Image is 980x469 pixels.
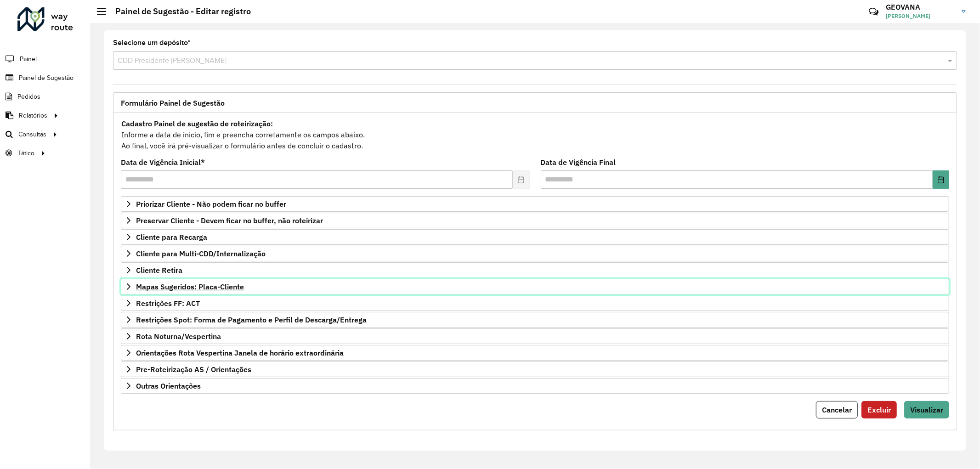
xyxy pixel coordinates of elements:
label: Data de Vigência Inicial [121,157,205,168]
a: Restrições FF: ACT [121,295,949,311]
span: Cliente para Recarga [136,233,207,241]
div: Informe a data de inicio, fim e preencha corretamente os campos abaixo. Ao final, você irá pré-vi... [121,118,949,152]
a: Cliente para Recarga [121,229,949,245]
span: [PERSON_NAME] [886,12,955,20]
button: Visualizar [904,401,949,418]
span: Restrições Spot: Forma de Pagamento e Perfil de Descarga/Entrega [136,316,367,323]
a: Preservar Cliente - Devem ficar no buffer, não roteirizar [121,213,949,228]
span: Consultas [18,130,46,139]
span: Restrições FF: ACT [136,299,200,307]
span: Cliente Retira [136,266,182,274]
a: Mapas Sugeridos: Placa-Cliente [121,279,949,294]
span: Visualizar [910,405,943,414]
span: Tático [17,148,34,158]
span: Outras Orientações [136,382,201,390]
span: Orientações Rota Vespertina Janela de horário extraordinária [136,349,344,356]
span: Rota Noturna/Vespertina [136,333,221,340]
span: Excluir [867,405,891,414]
a: Rota Noturna/Vespertina [121,328,949,344]
a: Restrições Spot: Forma de Pagamento e Perfil de Descarga/Entrega [121,312,949,328]
span: Painel de Sugestão [19,73,74,83]
span: Relatórios [19,111,47,120]
a: Outras Orientações [121,378,949,394]
span: Pedidos [17,92,40,102]
span: Preservar Cliente - Devem ficar no buffer, não roteirizar [136,217,323,224]
span: Formulário Painel de Sugestão [121,99,225,107]
button: Excluir [861,401,897,418]
span: Mapas Sugeridos: Placa-Cliente [136,283,244,290]
label: Selecione um depósito [113,37,191,48]
a: Contato Rápido [864,2,884,22]
h3: GEOVANA [886,3,955,11]
a: Cliente Retira [121,262,949,278]
button: Cancelar [816,401,858,418]
h2: Painel de Sugestão - Editar registro [106,6,251,17]
a: Orientações Rota Vespertina Janela de horário extraordinária [121,345,949,361]
span: Priorizar Cliente - Não podem ficar no buffer [136,200,286,208]
a: Pre-Roteirização AS / Orientações [121,362,949,377]
a: Cliente para Multi-CDD/Internalização [121,246,949,261]
a: Priorizar Cliente - Não podem ficar no buffer [121,196,949,212]
strong: Cadastro Painel de sugestão de roteirização: [121,119,273,128]
label: Data de Vigência Final [541,157,616,168]
button: Choose Date [933,170,949,189]
span: Pre-Roteirização AS / Orientações [136,366,251,373]
span: Cliente para Multi-CDD/Internalização [136,250,266,257]
span: Painel [20,54,37,64]
span: Cancelar [822,405,852,414]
